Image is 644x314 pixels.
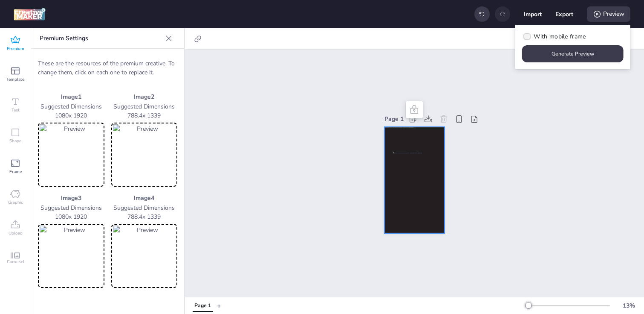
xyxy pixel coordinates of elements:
p: 1080 x 1920 [38,212,104,221]
span: Frame [9,168,22,175]
div: Tabs [188,298,217,313]
span: Carousel [7,258,24,265]
p: 1080 x 1920 [38,111,104,120]
p: Suggested Dimensions [111,102,178,111]
span: Template [6,76,24,83]
p: Image 1 [38,92,104,101]
span: Upload [9,230,23,237]
img: Preview [113,124,176,185]
button: Import [524,5,542,23]
p: Suggested Dimensions [38,102,104,111]
div: Page 1 [194,302,211,310]
p: Image 2 [111,92,178,101]
button: Generate Preview [522,45,624,62]
p: 788.4 x 1339 [111,111,178,120]
img: Preview [40,124,103,185]
div: 13 % [618,301,639,310]
p: Image 3 [38,194,104,202]
p: These are the resources of the premium creative. To change them, click on each one to replace it. [38,59,177,77]
span: Premium [7,45,24,52]
img: Preview [113,226,176,286]
p: 788.4 x 1339 [111,212,178,221]
div: Preview [587,6,630,22]
img: Preview [40,226,103,286]
span: Graphic [8,199,23,206]
p: Suggested Dimensions [38,203,104,212]
img: logo Creative Maker [14,8,46,21]
button: + [217,298,221,313]
span: Text [12,107,20,114]
span: With mobile frame [534,32,586,41]
p: Premium Settings [40,28,162,49]
div: Page 1 [384,114,404,123]
p: Image 4 [111,194,178,202]
span: Shape [9,138,21,144]
button: Export [555,5,573,23]
p: Suggested Dimensions [111,203,178,212]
